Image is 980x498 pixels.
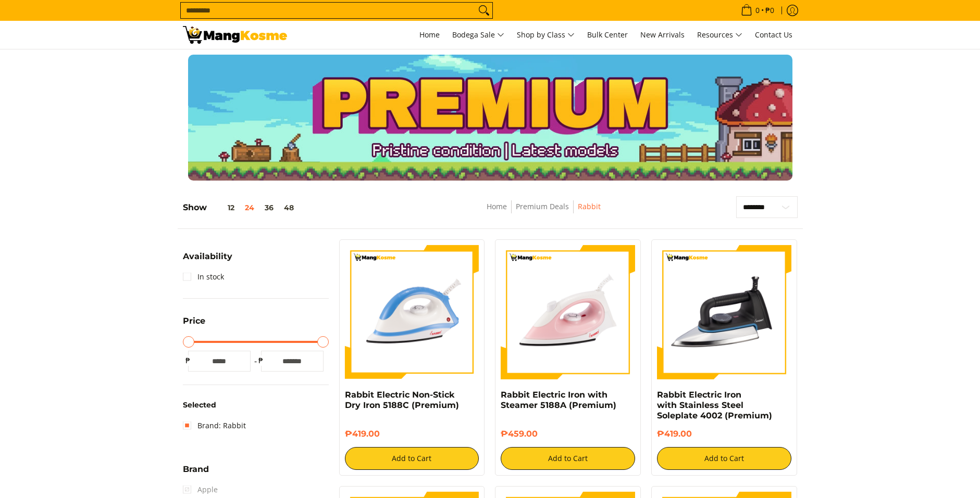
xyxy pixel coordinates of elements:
[657,447,791,470] button: Add to Cart
[297,21,798,49] nav: Main Menu
[501,245,635,379] img: https://mangkosme.com/products/rabbit-eletric-iron-with-steamer-5188a-class-a
[582,21,633,49] a: Bulk Center
[501,390,616,410] a: Rabbit Electric Iron with Steamer 5188A (Premium)
[640,30,685,40] span: New Arrivals
[692,21,748,49] a: Resources
[345,245,479,379] img: https://mangkosme.com/products/rabbit-electric-non-stick-dry-iron-5188c-class-a
[345,447,479,470] button: Add to Cart
[183,317,205,325] span: Price
[183,252,232,269] summary: Open
[345,390,459,410] a: Rabbit Electric Non-Stick Dry Iron 5188C (Premium)
[419,30,440,40] span: Home
[183,401,329,410] h6: Selected
[259,203,279,212] button: 36
[452,29,504,42] span: Bodega Sale
[183,417,246,434] a: Brand: Rabbit
[657,245,791,379] img: https://mangkosme.com/products/rabbit-electric-iron-with-stainless-steel-soleplate-4002-class-a
[279,203,299,212] button: 48
[657,390,772,420] a: Rabbit Electric Iron with Stainless Steel Soleplate 4002 (Premium)
[516,201,569,211] a: Premium Deals
[697,29,742,42] span: Resources
[501,429,635,439] h6: ₱459.00
[755,30,792,40] span: Contact Us
[764,7,776,14] span: ₱0
[587,30,628,40] span: Bulk Center
[635,21,690,49] a: New Arrivals
[183,269,224,285] a: In stock
[183,252,232,261] span: Availability
[476,3,492,18] button: Search
[240,203,259,212] button: 24
[501,447,635,470] button: Add to Cart
[183,26,287,44] img: Premium Deals: Best Premium Home Appliances Sale l Mang Kosme Rabbit
[750,21,798,49] a: Contact Us
[183,465,209,481] summary: Open
[256,355,266,366] span: ₱
[578,200,601,213] span: Rabbit
[487,201,507,211] a: Home
[414,21,445,49] a: Home
[517,29,575,42] span: Shop by Class
[411,200,676,224] nav: Breadcrumbs
[207,203,240,212] button: 12
[345,429,479,439] h6: ₱419.00
[183,202,299,213] h5: Show
[447,21,510,49] a: Bodega Sale
[183,481,218,498] span: Apple
[657,429,791,439] h6: ₱419.00
[183,355,193,366] span: ₱
[512,21,580,49] a: Shop by Class
[183,317,205,333] summary: Open
[738,5,777,16] span: •
[183,465,209,474] span: Brand
[754,7,761,14] span: 0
